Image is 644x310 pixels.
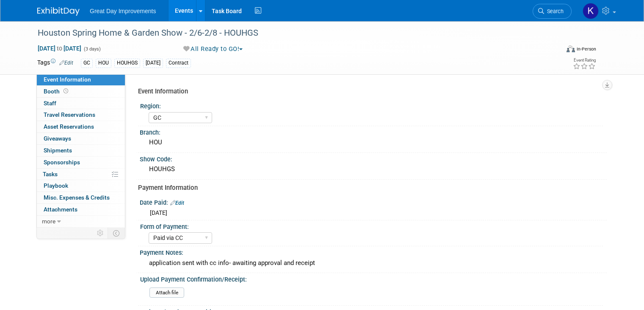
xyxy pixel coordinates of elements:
span: Playbook [44,182,68,189]
img: ExhibitDay [37,7,80,16]
div: Payment Notes: [140,246,607,257]
a: more [37,216,125,227]
span: Travel Reservations [44,111,95,118]
span: (3 days) [83,46,101,52]
button: All Ready to GO! [180,45,246,54]
img: Kenneth Luquette [583,3,599,19]
div: Event Format [514,44,596,57]
div: Date Paid: [140,196,607,207]
span: Tasks [43,171,58,178]
a: Shipments [37,145,125,156]
span: Giveaways [44,135,71,142]
a: Sponsorships [37,157,125,168]
span: [DATE] [150,209,167,216]
div: In-Person [576,46,596,52]
div: Upload Payment Confirmation/Receipt: [140,273,603,284]
div: HOU [96,59,111,68]
a: Asset Reservations [37,121,125,132]
td: Personalize Event Tab Strip [93,228,108,239]
span: more [42,218,55,225]
div: application sent with cc info- awaiting approval and receipt [146,256,600,270]
span: Booth [44,88,70,95]
a: Misc. Expenses & Credits [37,192,125,203]
img: Format-Inperson.png [567,45,575,52]
span: Event Information [44,76,91,83]
a: Edit [59,60,73,66]
div: HOU [146,136,600,149]
span: Misc. Expenses & Credits [44,194,110,201]
div: Event Rating [573,58,596,62]
div: HOUHGS [114,59,140,68]
div: Branch: [140,126,607,137]
div: [DATE] [143,59,163,68]
span: to [55,45,64,52]
div: Form of Payment: [140,220,603,231]
td: Tags [37,58,73,68]
a: Tasks [37,169,125,180]
span: Search [544,8,564,14]
a: Staff [37,98,125,109]
div: Payment Information [138,183,600,192]
a: Giveaways [37,133,125,144]
span: Booth not reserved yet [62,88,70,94]
div: GC [81,59,93,68]
span: Sponsorships [44,159,80,166]
div: Contract [166,59,191,68]
a: Attachments [37,204,125,215]
a: Edit [170,200,184,206]
a: Travel Reservations [37,109,125,121]
a: Booth [37,86,125,97]
div: Houston Spring Home & Garden Show - 2/6-2/8 - HOUHGS [35,25,549,41]
span: Staff [44,100,56,107]
td: Toggle Event Tabs [108,228,125,239]
span: Attachments [44,206,77,213]
a: Playbook [37,180,125,192]
div: Show Code: [140,153,607,163]
span: Great Day Improvements [90,8,156,14]
span: Shipments [44,147,72,154]
a: Event Information [37,74,125,85]
a: Search [533,4,572,19]
div: Event Information [138,87,600,96]
span: Asset Reservations [44,123,94,130]
span: [DATE] [DATE] [37,45,82,52]
div: Region: [140,100,603,110]
div: HOUHGS [146,163,600,176]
